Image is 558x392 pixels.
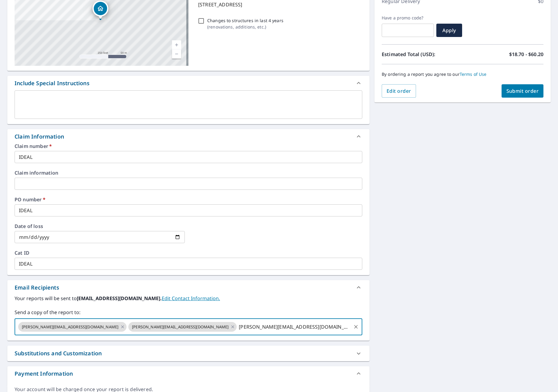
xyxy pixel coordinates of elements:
button: Apply [436,24,462,37]
a: Current Level 17, Zoom In [172,40,181,49]
a: Terms of Use [460,71,487,77]
label: Your reports will be sent to [15,295,362,302]
span: Submit order [506,88,539,94]
p: [STREET_ADDRESS] [198,1,360,8]
div: [PERSON_NAME][EMAIL_ADDRESS][DOMAIN_NAME] [18,322,127,332]
span: [PERSON_NAME][EMAIL_ADDRESS][DOMAIN_NAME] [128,324,232,330]
div: Claim Information [7,129,370,144]
span: Apply [441,27,457,34]
div: Email Recipients [15,283,59,292]
button: Clear [352,323,360,331]
a: EditContactInfo [162,295,220,302]
div: Include Special Instructions [15,79,90,87]
div: Payment Information [15,370,73,378]
div: Claim Information [15,132,64,141]
p: By ordering a report you agree to our [382,72,543,77]
button: Edit order [382,84,416,98]
div: Substitutions and Customization [7,346,370,361]
span: [PERSON_NAME][EMAIL_ADDRESS][DOMAIN_NAME] [18,324,122,330]
div: Dropped pin, building 1, Residential property, 516 27th Ave Longview, WA 98632 [93,1,108,19]
div: [PERSON_NAME][EMAIL_ADDRESS][DOMAIN_NAME] [128,322,237,332]
a: Current Level 17, Zoom Out [172,49,181,59]
b: [EMAIL_ADDRESS][DOMAIN_NAME]. [77,295,162,302]
div: Payment Information [7,366,370,381]
label: Have a promo code? [382,15,434,21]
div: Substitutions and Customization [15,349,102,357]
div: Include Special Instructions [7,76,370,90]
div: Email Recipients [7,280,370,295]
p: Estimated Total (USD): [382,51,463,58]
span: Edit order [387,88,411,94]
label: Claim information [15,170,362,175]
label: PO number [15,197,362,202]
label: Send a copy of the report to: [15,309,362,316]
label: Date of loss [15,224,185,229]
p: Changes to structures in last 4 years [207,17,283,24]
p: ( renovations, additions, etc. ) [207,24,283,30]
p: $18.70 - $60.20 [509,51,543,58]
label: Claim number [15,144,362,149]
label: Cat ID [15,250,362,255]
button: Submit order [502,84,544,98]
